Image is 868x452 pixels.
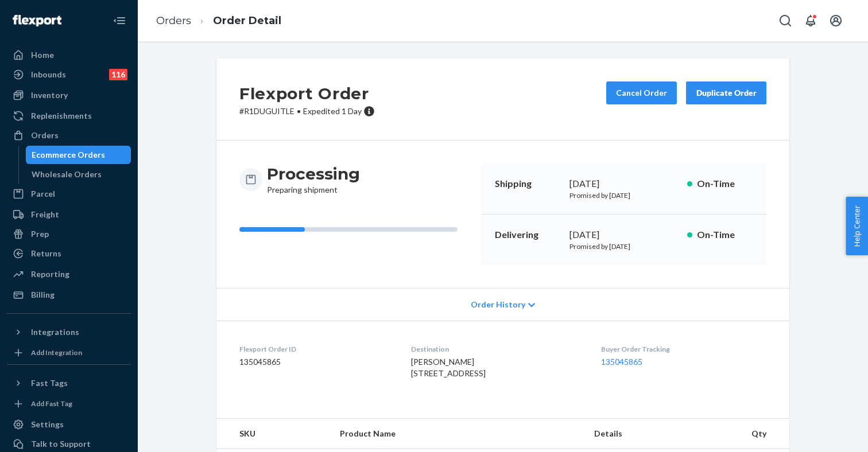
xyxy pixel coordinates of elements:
[696,87,757,99] div: Duplicate Order
[31,130,59,141] div: Orders
[31,348,82,357] div: Add Integration
[7,286,131,304] a: Billing
[7,244,131,263] a: Returns
[31,326,79,338] div: Integrations
[26,165,131,184] a: Wholesale Orders
[31,228,49,240] div: Prep
[711,419,789,449] th: Qty
[686,81,766,104] button: Duplicate Order
[31,69,66,80] div: Inbounds
[32,149,105,161] div: Ecommerce Orders
[32,169,102,180] div: Wholesale Orders
[31,49,54,61] div: Home
[7,126,131,145] a: Orders
[7,397,131,411] a: Add Fast Tag
[601,357,642,367] a: 135045865
[108,9,131,32] button: Close Navigation
[31,419,64,430] div: Settings
[213,14,281,27] a: Order Detail
[697,228,753,241] p: On-Time
[569,228,678,241] div: [DATE]
[697,177,753,190] p: On-Time
[569,190,678,200] p: Promised by [DATE]
[7,374,131,392] button: Fast Tags
[7,46,131,64] a: Home
[297,106,301,116] span: •
[31,89,68,101] div: Inventory
[601,344,766,354] dt: Buyer Order Tracking
[31,110,92,122] div: Replenishments
[7,107,131,125] a: Replenishments
[774,9,797,32] button: Open Search Box
[411,344,582,354] dt: Destination
[606,81,677,104] button: Cancel Order
[267,163,360,184] h3: Processing
[799,9,822,32] button: Open notifications
[31,377,68,389] div: Fast Tags
[7,65,131,84] a: Inbounds116
[303,106,362,116] span: Expedited 1 Day
[411,357,486,378] span: [PERSON_NAME] [STREET_ADDRESS]
[7,86,131,104] a: Inventory
[31,268,69,280] div: Reporting
[569,241,678,251] p: Promised by [DATE]
[31,289,55,301] div: Billing
[267,163,360,196] div: Preparing shipment
[495,177,560,190] p: Shipping
[495,228,560,241] p: Delivering
[7,225,131,243] a: Prep
[7,323,131,341] button: Integrations
[31,399,72,408] div: Add Fast Tag
[239,344,393,354] dt: Flexport Order ID
[31,248,61,259] div: Returns
[7,265,131,283] a: Reporting
[7,205,131,224] a: Freight
[585,419,711,449] th: Details
[824,9,847,32] button: Open account menu
[31,438,91,450] div: Talk to Support
[7,185,131,203] a: Parcel
[109,69,127,80] div: 116
[7,346,131,360] a: Add Integration
[846,197,868,255] button: Help Center
[331,419,585,449] th: Product Name
[26,146,131,164] a: Ecommerce Orders
[147,4,290,38] ol: breadcrumbs
[216,419,331,449] th: SKU
[156,14,191,27] a: Orders
[239,106,375,117] p: # R1DUGUITLE
[7,415,131,434] a: Settings
[239,356,393,368] dd: 135045865
[13,15,61,26] img: Flexport logo
[471,299,525,310] span: Order History
[31,209,59,220] div: Freight
[239,81,375,106] h2: Flexport Order
[569,177,678,190] div: [DATE]
[31,188,55,200] div: Parcel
